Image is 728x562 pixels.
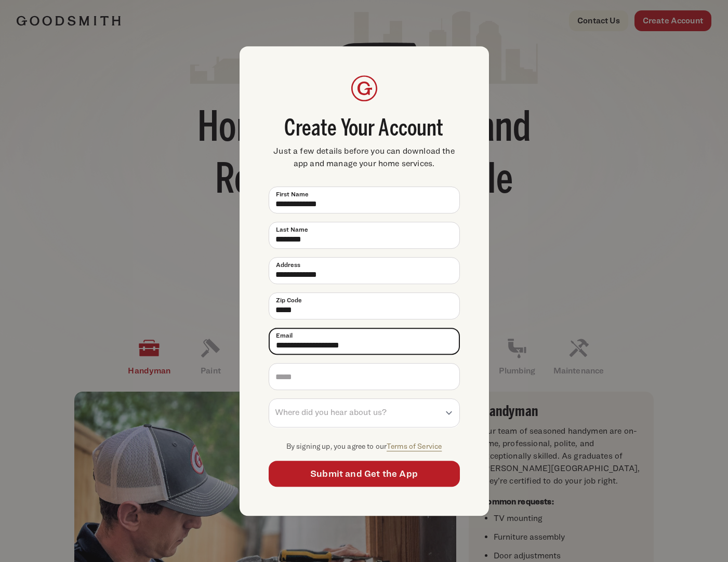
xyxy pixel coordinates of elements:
[276,260,300,270] span: Address
[276,225,308,234] span: Last Name
[276,190,309,199] span: First Name
[276,296,302,305] span: Zip Code
[269,461,460,487] button: Submit and Get the App
[269,145,460,170] span: Just a few details before you can download the app and manage your home services.
[387,441,442,450] a: Terms of Service
[276,331,293,340] span: Email
[269,118,460,141] span: Create Your Account
[269,440,460,452] p: By signing up, you agree to our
